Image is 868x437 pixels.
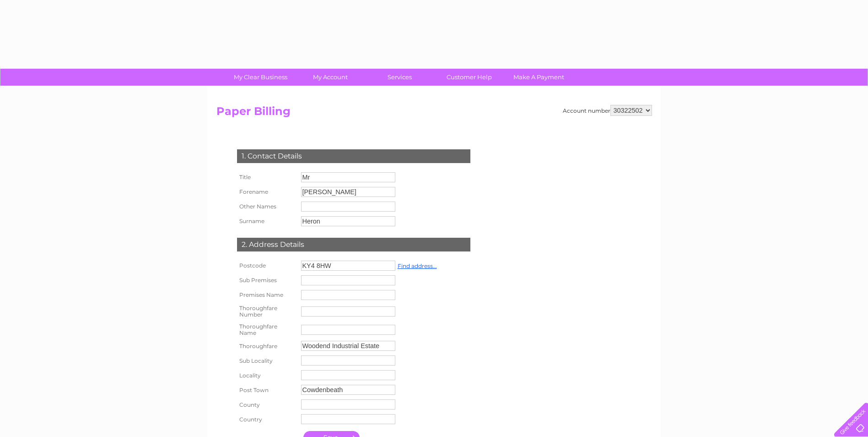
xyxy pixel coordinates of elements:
[235,185,299,199] th: Forename
[235,170,299,185] th: Title
[237,238,470,251] div: 2. Address Details
[223,69,298,86] a: My Clear Business
[235,199,299,214] th: Other Names
[563,105,652,116] div: Account number
[235,353,299,368] th: Sub Locality
[235,214,299,229] th: Surname
[501,69,577,86] a: Make A Payment
[235,382,299,397] th: Post Town
[216,105,652,122] h2: Paper Billing
[235,397,299,412] th: County
[235,288,299,302] th: Premises Name
[235,368,299,382] th: Locality
[292,69,368,86] a: My Account
[235,339,299,353] th: Thoroughfare
[362,69,437,86] a: Services
[235,273,299,288] th: Sub Premises
[398,262,437,269] a: Find address...
[235,321,299,339] th: Thoroughfare Name
[235,412,299,426] th: Country
[235,258,299,273] th: Postcode
[431,69,507,86] a: Customer Help
[235,302,299,321] th: Thoroughfare Number
[237,149,470,163] div: 1. Contact Details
